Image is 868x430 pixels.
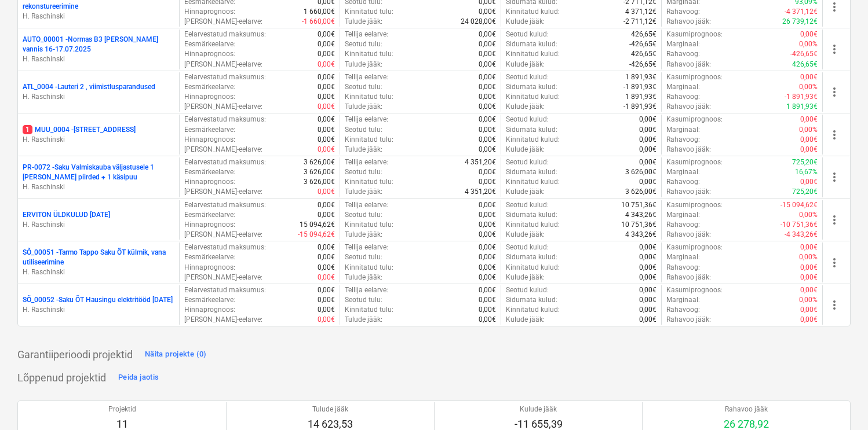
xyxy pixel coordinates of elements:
[800,30,818,39] p: 0,00€
[666,273,711,282] p: Rahavoo jääk :
[639,242,657,252] p: 0,00€
[479,305,496,315] p: 0,00€
[318,60,335,69] p: 0,00€
[318,135,335,145] p: 0,00€
[786,102,818,112] p: 1 891,93€
[17,371,106,385] p: Lõppenud projektid
[479,273,496,282] p: 0,00€
[506,315,545,325] p: Kulude jääk :
[184,263,235,273] p: Hinnaprognoos :
[23,54,174,64] p: H. Raschinski
[800,242,818,252] p: 0,00€
[506,242,549,252] p: Seotud kulud :
[465,187,496,197] p: 4 351,20€
[184,102,262,112] p: [PERSON_NAME]-eelarve :
[479,7,496,17] p: 0,00€
[781,220,818,230] p: -10 751,36€
[304,157,335,167] p: 3 626,00€
[23,210,110,220] p: ERVITON ÜLDKULUD [DATE]
[479,72,496,82] p: 0,00€
[625,7,657,17] p: 4 371,12€
[479,60,496,69] p: 0,00€
[115,368,162,387] button: Peida jaotis
[666,200,723,210] p: Kasumiprognoos :
[345,315,382,325] p: Tulude jääk :
[506,187,545,197] p: Kulude jääk :
[639,305,657,315] p: 0,00€
[184,200,266,210] p: Eelarvestatud maksumus :
[666,39,700,49] p: Marginaal :
[785,230,818,240] p: -4 343,26€
[506,305,560,315] p: Kinnitatud kulud :
[479,220,496,230] p: 0,00€
[23,163,174,192] div: PR-0072 -Saku Valmiskauba väljastusele 1 [PERSON_NAME] piirded + 1 käsipuuH. Raschinski
[506,167,557,177] p: Sidumata kulud :
[800,263,818,273] p: 0,00€
[625,167,657,177] p: 3 626,00€
[184,92,235,102] p: Hinnaprognoos :
[666,60,711,69] p: Rahavoo jääk :
[17,348,133,362] p: Garantiiperioodi projektid
[318,242,335,252] p: 0,00€
[506,82,557,92] p: Sidumata kulud :
[666,135,700,145] p: Rahavoog :
[479,39,496,49] p: 0,00€
[639,285,657,295] p: 0,00€
[304,167,335,177] p: 3 626,00€
[631,49,657,59] p: 426,65€
[479,200,496,210] p: 0,00€
[345,135,393,145] p: Kinnitatud tulu :
[515,405,563,414] p: Kulude jääk
[506,72,549,82] p: Seotud kulud :
[666,167,700,177] p: Marginaal :
[666,145,711,155] p: Rahavoo jääk :
[345,49,393,59] p: Kinnitatud tulu :
[345,305,393,315] p: Kinnitatud tulu :
[479,125,496,135] p: 0,00€
[184,72,266,82] p: Eelarvestatud maksumus :
[506,220,560,230] p: Kinnitatud kulud :
[345,17,382,27] p: Tulude jääk :
[506,39,557,49] p: Sidumata kulud :
[23,125,136,135] p: MUU_0004 - [STREET_ADDRESS]
[625,230,657,240] p: 4 343,26€
[23,267,174,277] p: H. Raschinski
[145,348,207,361] div: Näita projekte (0)
[345,252,382,262] p: Seotud tulu :
[479,167,496,177] p: 0,00€
[345,220,393,230] p: Kinnitatud tulu :
[506,92,560,102] p: Kinnitatud kulud :
[799,82,818,92] p: 0,00%
[318,305,335,315] p: 0,00€
[666,177,700,187] p: Rahavoog :
[621,200,657,210] p: 10 751,36€
[184,273,262,282] p: [PERSON_NAME]-eelarve :
[666,49,700,59] p: Rahavoog :
[184,82,235,92] p: Eesmärkeelarve :
[318,49,335,59] p: 0,00€
[800,72,818,82] p: 0,00€
[345,115,388,124] p: Tellija eelarve :
[790,49,818,59] p: -426,65€
[479,285,496,295] p: 0,00€
[184,295,235,305] p: Eesmärkeelarve :
[23,82,155,92] p: ATL_0004 - Lauteri 2 , viimistlusparandused
[184,39,235,49] p: Eesmärkeelarve :
[345,30,388,39] p: Tellija eelarve :
[666,242,723,252] p: Kasumiprognoos :
[506,125,557,135] p: Sidumata kulud :
[800,135,818,145] p: 0,00€
[23,125,174,145] div: 1MUU_0004 -[STREET_ADDRESS]H. Raschinski
[666,285,723,295] p: Kasumiprognoos :
[318,92,335,102] p: 0,00€
[184,157,266,167] p: Eelarvestatud maksumus :
[318,285,335,295] p: 0,00€
[785,92,818,102] p: -1 891,93€
[23,220,174,230] p: H. Raschinski
[506,263,560,273] p: Kinnitatud kulud :
[506,200,549,210] p: Seotud kulud :
[792,157,818,167] p: 725,20€
[781,200,818,210] p: -15 094,62€
[23,135,174,145] p: H. Raschinski
[345,72,388,82] p: Tellija eelarve :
